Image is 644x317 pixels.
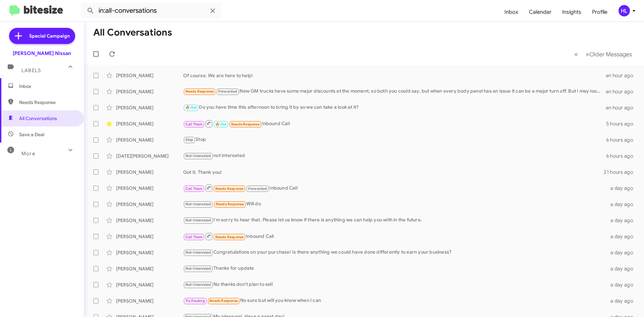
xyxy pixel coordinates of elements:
[606,201,639,208] div: a day ago
[116,217,183,224] div: [PERSON_NAME]
[185,235,203,239] span: Call Them
[183,265,606,272] div: Thanks for update
[606,217,639,224] div: a day ago
[183,119,606,128] div: Inbound Call
[499,2,524,22] a: Inbox
[183,169,604,175] div: Got it. Thank you!
[215,187,244,191] span: Needs Response
[19,99,76,106] span: Needs Response
[183,136,606,144] div: Stop
[557,2,587,22] a: Insights
[604,169,639,175] div: 21 hours ago
[116,249,183,256] div: [PERSON_NAME]
[606,233,639,240] div: a day ago
[185,202,211,206] span: Not-Interested
[183,249,606,256] div: Congratulations on your purchase! Is there anything we could have done differently to earn your b...
[216,202,244,206] span: Needs Response
[606,153,639,159] div: 6 hours ago
[116,153,183,159] div: [DATE][PERSON_NAME]
[183,232,606,241] div: Inbound Call
[589,51,632,58] span: Older Messages
[116,233,183,240] div: [PERSON_NAME]
[116,201,183,208] div: [PERSON_NAME]
[587,2,613,22] a: Profile
[183,184,606,192] div: Inbound Call
[21,67,41,73] span: Labels
[185,187,203,191] span: Call Them
[606,137,639,143] div: 6 hours ago
[116,265,183,272] div: [PERSON_NAME]
[231,122,260,126] span: Needs Response
[183,104,606,111] div: Do you have time this afternoon to bring it by so we can take a look at it?
[606,281,639,288] div: a day ago
[209,299,238,303] span: Needs Response
[586,50,589,58] span: »
[619,5,630,16] div: HL
[116,104,183,111] div: [PERSON_NAME]
[185,250,211,255] span: Not-Interested
[570,47,582,61] button: Previous
[613,5,637,16] button: HL
[606,298,639,304] div: a day ago
[574,50,578,58] span: «
[606,104,639,111] div: an hour ago
[9,28,75,44] a: Special Campaign
[247,186,269,192] span: Forwarded
[19,131,44,138] span: Save a Deal
[183,216,606,224] div: I'm sorry to hear that. Please let us know if there is anything we can help you with in the future.
[116,120,183,127] div: [PERSON_NAME]
[13,50,71,57] div: [PERSON_NAME] Nissan
[185,122,203,126] span: Call Them
[116,281,183,288] div: [PERSON_NAME]
[185,105,197,110] span: 🔥 Hot
[116,72,183,79] div: [PERSON_NAME]
[606,249,639,256] div: a day ago
[606,120,639,127] div: 5 hours ago
[183,281,606,288] div: No thanks don't plan to sell
[606,185,639,192] div: a day ago
[183,152,606,160] div: not interested
[116,169,183,175] div: [PERSON_NAME]
[21,151,35,157] span: More
[606,72,639,79] div: an hour ago
[29,33,70,39] span: Special Campaign
[116,88,183,95] div: [PERSON_NAME]
[215,235,244,239] span: Needs Response
[183,88,606,95] div: New GM trucks have some major discounts at the moment, so both you could say, but when every body...
[571,47,636,61] nav: Page navigation example
[606,265,639,272] div: a day ago
[183,72,606,79] div: Of course. We are here to help!
[183,200,606,208] div: Will do
[183,297,606,305] div: No sure but will you know when I can
[185,299,205,303] span: Try Pausing
[185,138,194,142] span: Stop
[185,154,211,158] span: Not-Interested
[215,122,227,126] span: 🔥 Hot
[93,27,172,38] h1: All Conversations
[185,266,211,271] span: Not-Interested
[19,115,57,122] span: All Conversations
[19,83,76,90] span: Inbox
[582,47,636,61] button: Next
[116,298,183,304] div: [PERSON_NAME]
[606,88,639,95] div: an hour ago
[524,2,557,22] a: Calendar
[81,3,222,19] input: Search
[185,89,214,94] span: Needs Response
[217,89,239,95] span: Forwarded
[116,137,183,143] div: [PERSON_NAME]
[185,218,211,222] span: Not-Interested
[116,185,183,192] div: [PERSON_NAME]
[185,282,211,287] span: Not-Interested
